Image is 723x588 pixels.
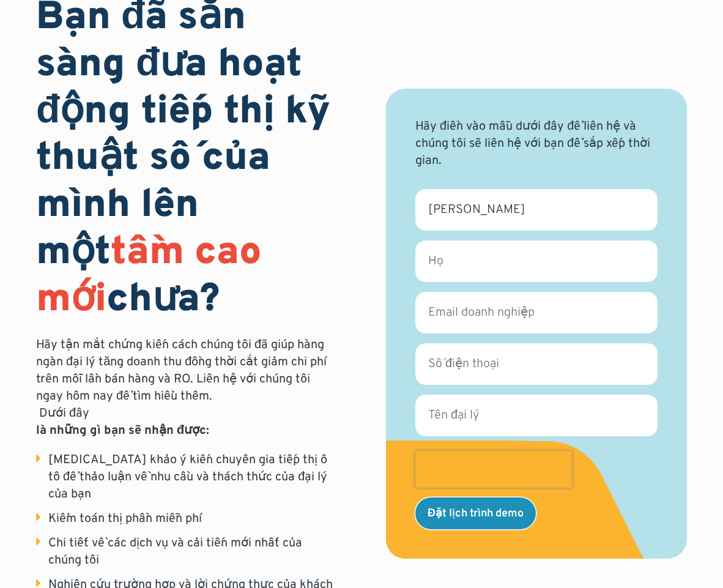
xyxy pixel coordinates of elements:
[415,189,658,231] input: Tên
[36,423,209,439] font: là những gì bạn sẽ nhận được:
[415,451,572,488] iframe: reCAPTCHA
[415,343,658,385] input: Số điện thoại
[415,119,650,169] font: Hãy điền vào mẫu dưới đây để liên hệ và chúng tôi sẽ liên hệ với bạn để sắp xếp thời gian.
[415,292,658,333] input: Email doanh nghiệp
[106,275,220,326] font: chưa?
[36,406,89,422] font: ‍ Dưới đây
[48,511,202,527] font: Kiểm toán thị phần miễn phí
[48,452,327,502] font: [MEDICAL_DATA] khảo ý kiến ​​chuyên gia tiếp thị ô tô để thảo luận về nhu cầu và thách thức của đ...
[415,497,536,529] input: Đặt lịch trình demo
[415,240,658,282] input: Họ
[36,337,327,404] font: Hãy tận mắt chứng kiến ​​cách chúng tôi đã giúp hàng ngàn đại lý tăng doanh thu đồng thời cắt giả...
[36,228,262,326] font: tầm cao mới
[48,535,302,568] font: Chi tiết về các dịch vụ và cải tiến mới nhất của chúng tôi
[415,395,658,436] input: Tên đại lý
